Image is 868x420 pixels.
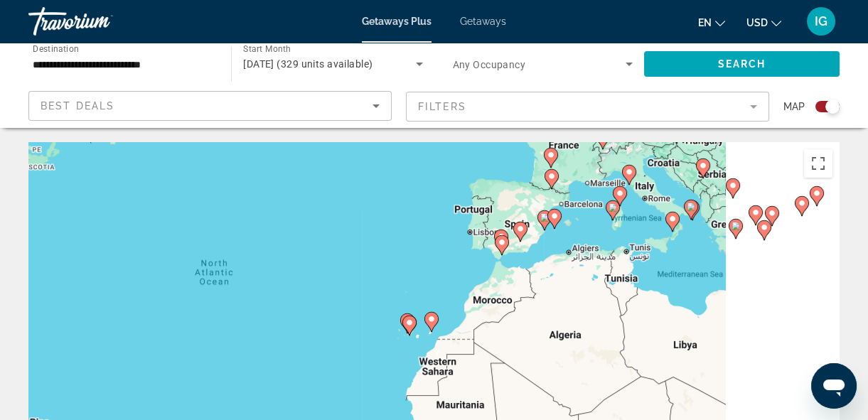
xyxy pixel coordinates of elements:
button: Toggle fullscreen view [804,149,832,178]
mat-select: Sort by [41,97,380,114]
a: Getaways [460,16,506,27]
span: Destination [33,43,79,53]
a: Travorium [28,3,171,40]
button: Change language [698,12,725,33]
span: Any Occupancy [453,59,526,70]
span: Start Month [243,44,291,54]
span: en [698,17,712,28]
button: User Menu [803,6,840,36]
a: Getaways Plus [362,16,432,27]
iframe: Button to launch messaging window [811,363,857,409]
span: IG [815,14,827,28]
span: Best Deals [41,100,114,112]
span: [DATE] (329 units available) [243,58,373,70]
button: Search [644,51,840,77]
button: Change currency [746,12,781,33]
span: Map [783,97,805,117]
span: USD [746,17,768,28]
button: Filter [406,91,769,122]
span: Search [718,58,766,70]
